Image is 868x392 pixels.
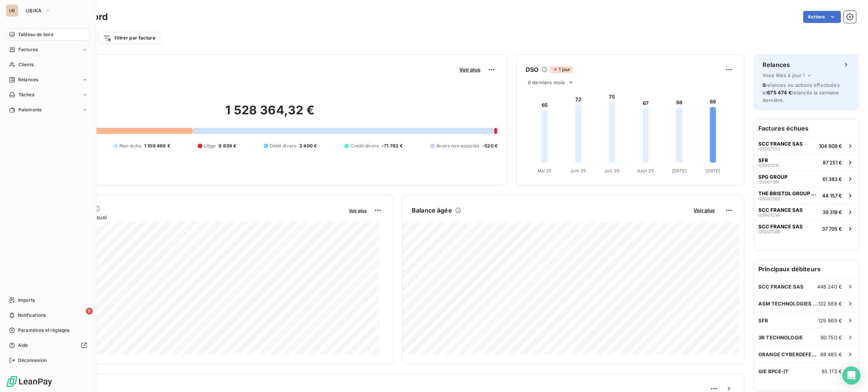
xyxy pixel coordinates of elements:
[822,193,842,199] span: 44 157 €
[119,143,141,149] span: Non-échu
[758,334,803,340] span: 3R TECHNOLOGIE
[758,284,804,290] span: SCC FRANCE SAS
[758,180,779,184] span: I25007361
[754,170,859,187] button: SPG GROUPI2500736161 383 €
[6,375,53,387] img: Logo LeanPay
[822,176,842,182] span: 61 383 €
[18,357,47,364] span: Déconnexion
[538,168,552,173] tspan: Mai 25
[382,143,403,149] span: -71 782 €
[18,297,35,304] span: Imports
[758,213,779,217] span: I25007214
[436,143,479,149] span: Avoirs non associés
[6,339,90,351] a: Aide
[706,168,720,173] tspan: [DATE]
[758,163,779,168] span: I25007310
[98,32,160,44] button: Filtrer par facture
[818,301,842,307] span: 132 588 €
[758,223,803,229] span: SCC FRANCE SAS
[842,366,860,384] div: Open Intercom Messenger
[758,351,820,357] span: ORANGE CYBERDEFENSE [GEOGRAPHIC_DATA]
[459,67,480,73] span: Voir plus
[26,8,42,14] span: UBIKA
[754,260,859,278] h6: Principaux débiteurs
[758,190,819,196] span: THE BRISTOL GROUP DEUTSCHLAND GMBH
[528,79,565,85] span: 6 derniers mois
[349,208,367,213] span: Voir plus
[550,66,573,73] span: 1 jour
[821,334,842,340] span: 90 750 €
[691,207,717,214] button: Voir plus
[204,143,216,149] span: Litige
[6,5,18,17] div: UB
[412,206,452,215] h6: Balance âgée
[754,220,859,237] button: SCC FRANCE SASI2500726937 705 €
[767,90,792,96] span: 675 474 €
[18,61,34,68] span: Clients
[18,312,46,319] span: Notifications
[754,137,859,154] button: SCC FRANCE SASI25007252104 809 €
[604,168,619,173] tspan: Juil. 25
[18,327,69,334] span: Paramètres et réglages
[758,207,803,213] span: SCC FRANCE SAS
[754,204,859,220] button: SCC FRANCE SASI2500721439 319 €
[457,66,483,73] button: Voir plus
[822,209,842,215] span: 39 319 €
[820,351,842,357] span: 88 485 €
[758,174,787,180] span: SPG GROUP
[43,213,344,221] span: Chiffre d'affaires mensuel
[299,143,317,149] span: 3 400 €
[347,207,369,214] button: Voir plus
[637,168,654,173] tspan: Août 25
[86,308,93,315] span: 6
[758,368,789,374] span: GIE BPCE-IT
[758,196,780,201] span: I25007362
[822,226,842,232] span: 37 705 €
[18,46,38,53] span: Factures
[758,229,780,234] span: I25007269
[754,154,859,170] button: SFRI2500731087 251 €
[758,318,768,324] span: SFR
[754,119,859,137] h6: Factures échues
[822,368,842,374] span: 85 173 €
[823,160,842,166] span: 87 251 €
[482,143,498,149] span: -520 €
[270,143,296,149] span: Débit divers
[758,147,780,151] span: I25007252
[763,82,766,88] span: 6
[803,11,841,23] button: Actions
[350,143,379,149] span: Crédit divers
[43,103,498,125] h2: 1 528 364,32 €
[18,91,34,98] span: Tâches
[819,143,842,149] span: 104 809 €
[818,318,842,324] span: 129 969 €
[694,207,715,213] span: Voir plus
[18,106,41,113] span: Paiements
[763,82,840,103] span: relances ou actions effectuées et relancés la semaine dernière.
[758,157,768,163] span: SFR
[18,342,28,349] span: Aide
[672,168,686,173] tspan: [DATE]
[754,187,859,204] button: THE BRISTOL GROUP DEUTSCHLAND GMBHI2500736244 157 €
[18,31,53,38] span: Tableau de bord
[817,284,842,290] span: 448 240 €
[526,65,538,74] h6: DSO
[763,72,805,78] span: Vous êtes à jour !
[758,141,803,147] span: SCC FRANCE SAS
[18,76,38,83] span: Relances
[763,60,790,69] h6: Relances
[144,143,170,149] span: 1 109 466 €
[758,301,818,307] span: ASM TECHNOLOGIES SAS
[570,168,586,173] tspan: Juin 25
[219,143,236,149] span: 8 839 €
